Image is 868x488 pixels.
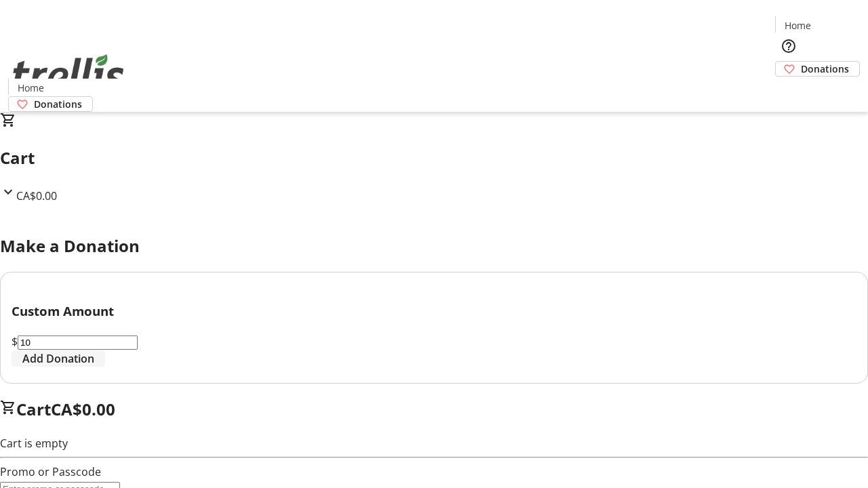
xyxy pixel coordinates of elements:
[12,350,105,367] button: Add Donation
[18,81,44,95] span: Home
[12,302,856,321] h3: Custom Amount
[776,18,819,33] a: Home
[9,81,52,95] a: Home
[775,61,860,77] a: Donations
[801,62,849,76] span: Donations
[18,335,138,350] input: Donation Amount
[8,96,93,112] a: Donations
[785,18,811,33] span: Home
[8,39,129,107] img: Orient E2E Organization bmQ0nRot0F's Logo
[51,398,115,420] span: CA$0.00
[34,97,82,111] span: Donations
[12,334,18,349] span: $
[775,33,802,60] button: Help
[22,350,94,367] span: Add Donation
[775,77,802,104] button: Cart
[16,188,57,203] span: CA$0.00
